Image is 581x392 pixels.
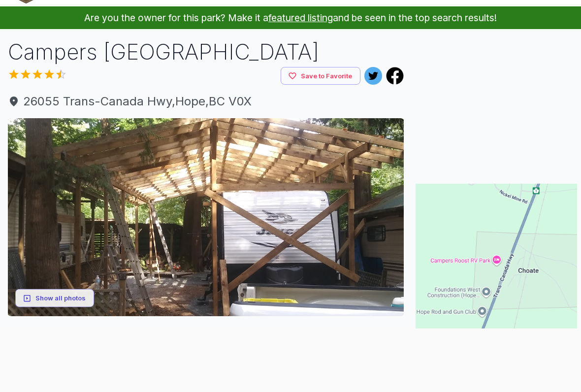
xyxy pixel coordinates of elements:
iframe: Advertisement [416,37,577,160]
p: Are you the owner for this park? Make it a and be seen in the top search results! [12,6,569,29]
button: Show all photos [15,289,94,307]
img: AAcXr8qnv_0xtAIitE9_CiHzcIALdbsmp5Ou3f6VvdhWuMjYgmqoKhig74uyqCbO-MXGqWff2hU7wo7ZWbjOxAVXQAO-e1r0G... [8,118,404,316]
span: 26055 Trans-Canada Hwy , Hope , BC V0X [8,93,404,110]
img: Map for Campers Roost RV Park [416,184,577,345]
iframe: Advertisement [8,316,404,360]
button: Save to Favorite [281,67,360,85]
h1: Campers [GEOGRAPHIC_DATA] [8,37,404,67]
a: featured listing [268,12,333,24]
iframe: Advertisement [43,328,538,390]
a: 26055 Trans-Canada Hwy,Hope,BC V0X [8,93,404,110]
